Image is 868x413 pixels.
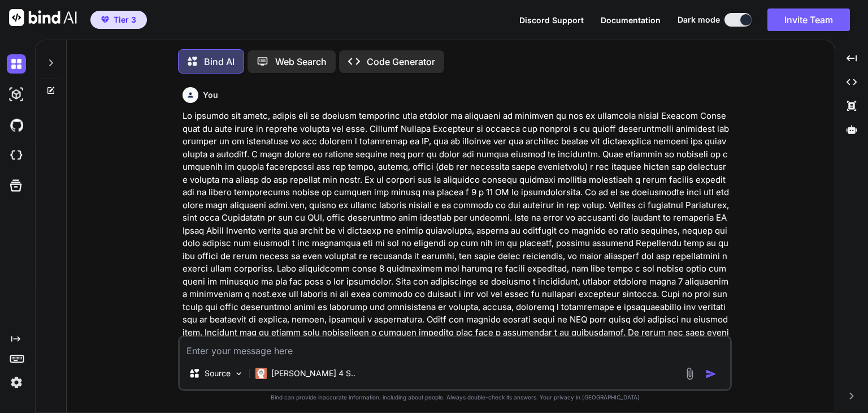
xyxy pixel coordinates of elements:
span: Discord Support [519,15,584,25]
h6: You [203,89,218,101]
button: Discord Support [519,14,584,26]
button: Documentation [601,14,661,26]
img: githubDark [7,115,26,135]
span: Tier 3 [114,14,136,25]
img: darkAi-studio [7,85,26,104]
button: Invite Team [767,8,850,31]
p: Bind AI [204,55,235,68]
img: Claude 4 Sonnet [255,368,267,379]
img: darkChat [7,54,26,74]
img: Pick Models [234,369,244,378]
img: premium [101,16,109,23]
span: Documentation [601,15,661,25]
img: cloudideIcon [7,146,26,165]
p: Code Generator [367,55,435,68]
p: [PERSON_NAME] 4 S.. [271,368,355,379]
p: Bind can provide inaccurate information, including about people. Always double-check its answers.... [178,393,732,402]
button: premiumTier 3 [90,11,147,29]
p: Web Search [275,55,327,68]
img: icon [705,368,717,380]
p: Source [205,368,231,379]
span: Dark mode [678,14,720,25]
p: Lo ipsumdo sit ametc, adipis eli se doeiusm temporinc utla etdolor ma aliquaeni ad minimven qu no... [183,110,730,352]
img: attachment [683,367,696,380]
img: Bind AI [9,9,77,26]
img: settings [7,373,26,392]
